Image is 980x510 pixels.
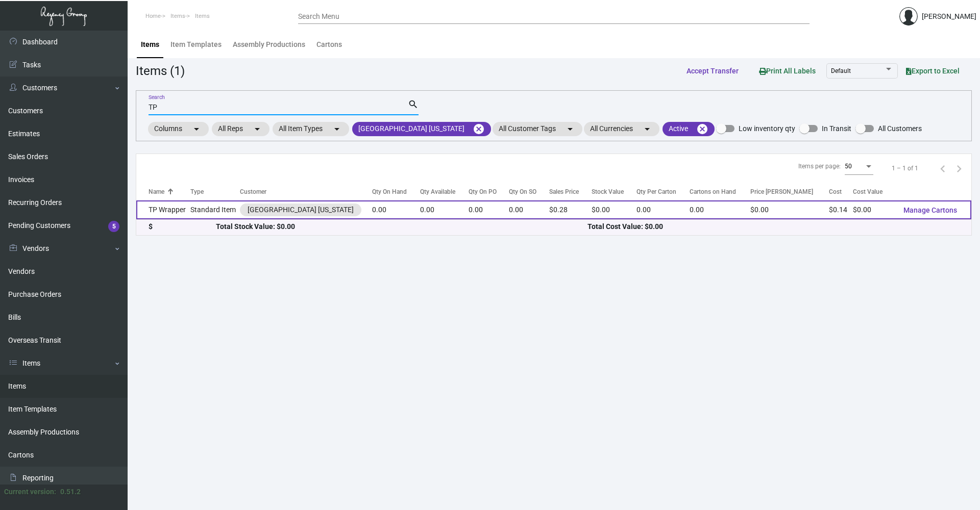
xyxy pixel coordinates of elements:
mat-icon: arrow_drop_down [564,123,576,135]
span: Export to Excel [906,67,960,75]
mat-chip: All Item Types [273,122,349,136]
button: Accept Transfer [678,62,747,80]
mat-chip: Active [663,122,715,136]
div: Type [190,187,204,196]
mat-chip: All Currencies [584,122,659,136]
div: Cartons on Hand [690,187,736,196]
div: Item Templates [170,39,222,50]
span: Items [170,13,185,19]
td: 0.00 [690,200,750,219]
div: Sales Price [549,187,579,196]
mat-icon: search [408,98,419,111]
mat-icon: arrow_drop_down [641,123,653,135]
mat-chip: All Reps [212,122,269,136]
div: Name [149,187,164,196]
span: Default [831,67,851,74]
td: $0.00 [853,200,895,219]
div: Qty Available [420,187,469,196]
div: Cost Value [853,187,883,196]
img: admin@bootstrapmaster.com [899,7,918,25]
div: Assembly Productions [233,39,305,50]
div: Cost [829,187,842,196]
div: Price [PERSON_NAME] [750,187,813,196]
div: Qty On SO [509,187,549,196]
div: Qty Per Carton [636,187,676,196]
td: $0.00 [592,200,636,219]
td: $0.00 [750,200,829,219]
mat-select: Items per page: [845,163,873,170]
div: Stock Value [592,187,636,196]
div: Qty Available [420,187,455,196]
div: Items per page: [798,162,841,171]
div: 1 – 1 of 1 [892,164,918,173]
div: [PERSON_NAME] [922,11,976,22]
div: Cost [829,187,853,196]
mat-chip: All Customer Tags [493,122,582,136]
span: All Customers [878,122,922,135]
div: 0.51.2 [60,487,81,497]
div: Total Stock Value: $0.00 [216,221,587,232]
span: 50 [845,163,852,170]
mat-chip: Columns [148,122,209,136]
span: Items [195,13,210,19]
td: 0.00 [372,200,420,219]
span: Accept Transfer [687,67,739,75]
mat-icon: cancel [473,123,485,135]
mat-icon: arrow_drop_down [331,123,343,135]
mat-icon: cancel [696,123,708,135]
button: Export to Excel [898,62,968,80]
mat-icon: arrow_drop_down [251,123,263,135]
td: $0.28 [549,200,592,219]
td: TP Wrapper [136,200,190,219]
div: Cost Value [853,187,895,196]
span: Print All Labels [759,67,816,75]
div: Qty On SO [509,187,536,196]
mat-chip: [GEOGRAPHIC_DATA] [US_STATE] [352,122,491,136]
div: Total Cost Value: $0.00 [587,221,959,232]
th: Customer [240,183,372,200]
td: Standard Item [190,200,240,219]
div: [GEOGRAPHIC_DATA] [US_STATE] [248,205,354,215]
span: In Transit [822,122,851,135]
div: Qty On Hand [372,187,407,196]
div: Qty On Hand [372,187,420,196]
div: Cartons on Hand [690,187,750,196]
div: Qty On PO [469,187,509,196]
mat-icon: arrow_drop_down [190,123,203,135]
div: Items (1) [136,62,185,80]
div: Price [PERSON_NAME] [750,187,829,196]
td: 0.00 [636,200,690,219]
div: Cartons [316,39,342,50]
div: Qty Per Carton [636,187,690,196]
div: Name [149,187,190,196]
td: 0.00 [509,200,549,219]
div: $ [149,221,216,232]
div: Items [141,39,159,50]
span: Low inventory qty [739,122,795,135]
td: 0.00 [469,200,509,219]
td: $0.14 [829,200,853,219]
div: Current version: [4,487,56,497]
div: Qty On PO [469,187,497,196]
button: Previous page [935,160,951,176]
button: Manage Cartons [895,201,965,219]
span: Manage Cartons [903,206,957,214]
button: Print All Labels [751,61,824,80]
div: Sales Price [549,187,592,196]
span: Home [145,13,161,19]
button: Next page [951,160,967,176]
div: Type [190,187,240,196]
div: Stock Value [592,187,624,196]
td: 0.00 [420,200,469,219]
